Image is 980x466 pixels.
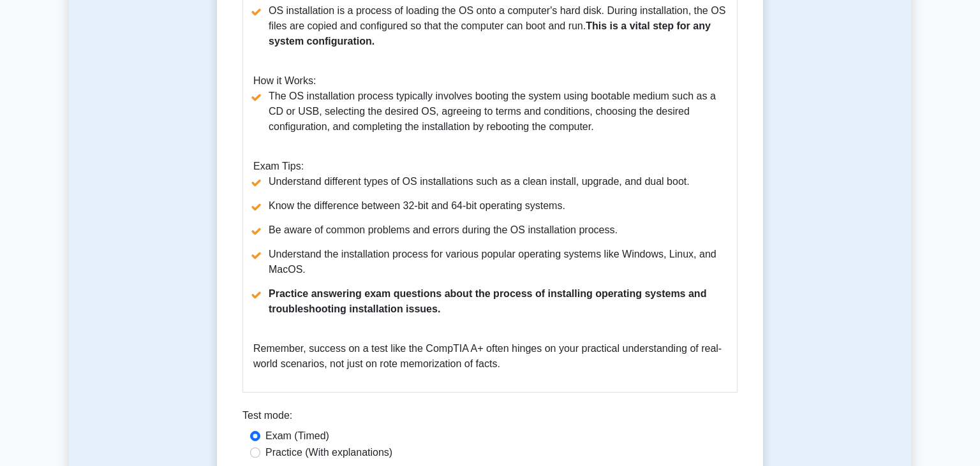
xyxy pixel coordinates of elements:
div: Test mode: [242,408,738,428]
b: This is a vital step for any system configuration. [269,20,711,47]
b: Practice answering exam questions about the process of installing operating systems and troublesh... [269,288,706,314]
li: Be aware of common problems and errors during the OS installation process. [253,222,727,238]
li: Know the difference between 32-bit and 64-bit operating systems. [253,198,727,214]
li: Understand different types of OS installations such as a clean install, upgrade, and dual boot. [253,174,727,189]
label: Exam (Timed) [265,428,329,444]
li: The OS installation process typically involves booting the system using bootable medium such as a... [253,89,727,135]
li: Understand the installation process for various popular operating systems like Windows, Linux, an... [253,247,727,277]
label: Practice (With explanations) [265,445,392,460]
li: OS installation is a process of loading the OS onto a computer's hard disk. During installation, ... [253,3,727,49]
